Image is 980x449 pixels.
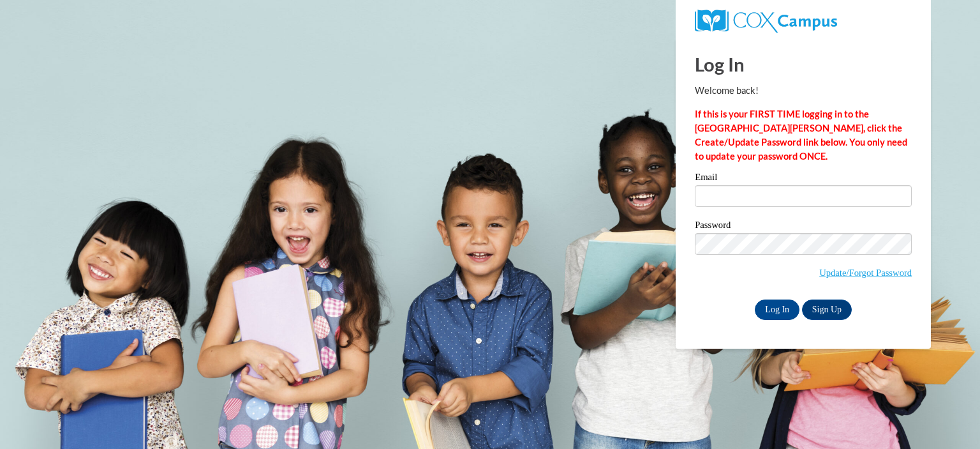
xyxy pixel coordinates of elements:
[755,300,799,320] input: Log In
[802,300,852,320] a: Sign Up
[695,109,907,162] strong: If this is your FIRST TIME logging in to the [GEOGRAPHIC_DATA][PERSON_NAME], click the Create/Upd...
[695,172,912,185] label: Email
[695,84,912,98] p: Welcome back!
[695,51,912,77] h1: Log In
[695,220,912,233] label: Password
[819,268,912,278] a: Update/Forgot Password
[695,10,837,33] img: COX Campus
[695,15,837,26] a: COX Campus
